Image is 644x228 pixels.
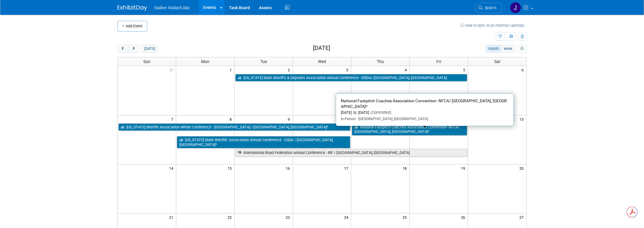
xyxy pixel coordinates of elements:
span: 26 [460,213,468,221]
button: myCustomButton [518,45,527,53]
span: 22 [227,213,234,221]
i: Personalize Calendar [520,47,524,51]
button: next [128,45,139,53]
span: 21 [168,213,176,221]
span: Search [483,6,497,10]
span: [GEOGRAPHIC_DATA], [GEOGRAPHIC_DATA] [356,117,428,121]
span: 30 [168,66,176,73]
a: National Fastpitch Coaches Association Convention- NFCA/ [GEOGRAPHIC_DATA], [GEOGRAPHIC_DATA]* [352,123,467,136]
span: 13 [519,115,527,123]
span: 2 [287,66,293,73]
a: Search [475,3,502,13]
span: Mon [201,59,209,64]
button: week [501,45,515,53]
span: 25 [402,213,409,221]
div: [DATE] to [DATE] [341,110,509,115]
span: 1 [229,66,234,73]
span: 5 [462,66,468,73]
a: [US_STATE] Sheriffs Association Winter Conference - [GEOGRAPHIC_DATA] / [GEOGRAPHIC_DATA], [GEOGR... [118,123,351,131]
span: 6 [521,66,527,73]
span: (Committed) [369,110,391,115]
span: 15 [227,164,234,172]
button: month [486,45,501,53]
span: 7 [171,115,176,123]
span: 14 [168,164,176,172]
span: 20 [519,164,527,172]
a: International Road Federation Annual Conference - IRF / [GEOGRAPHIC_DATA], [GEOGRAPHIC_DATA] [235,149,467,157]
span: Thu [377,59,384,64]
span: 19 [460,164,468,172]
h2: [DATE] [313,45,330,51]
span: 24 [344,213,351,221]
button: [DATE] [142,45,158,53]
a: [US_STATE] State Sheriff’s & Deputies Association Annual Conference - ISSDA/ [GEOGRAPHIC_DATA], [... [235,74,467,82]
span: National Fastpitch Coaches Association Convention- NFCA/ [GEOGRAPHIC_DATA], [GEOGRAPHIC_DATA]* [341,98,507,109]
span: Sun [143,59,150,64]
span: 27 [519,213,527,221]
span: 16 [285,164,293,172]
button: prev [117,45,128,53]
span: 23 [285,213,293,221]
span: Sat [494,59,500,64]
span: 4 [404,66,409,73]
a: [US_STATE] State Sheriffs’ Association Annual Conference - OSSA / [GEOGRAPHIC_DATA], [GEOGRAPHIC_... [177,136,351,148]
span: Tue [260,59,267,64]
span: 18 [402,164,409,172]
button: Add Event [117,21,147,32]
img: John Kestel [510,2,521,13]
img: ExhibitDay [117,5,147,11]
span: In-Person [341,117,356,121]
span: 3 [346,66,351,73]
span: Stalker Radar/Lidar [154,5,190,10]
span: 8 [229,115,234,123]
span: 9 [287,115,293,123]
span: Fri [436,59,441,64]
span: 17 [344,164,351,172]
span: Wed [318,59,326,64]
a: How to sync to an external calendar... [461,23,527,28]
